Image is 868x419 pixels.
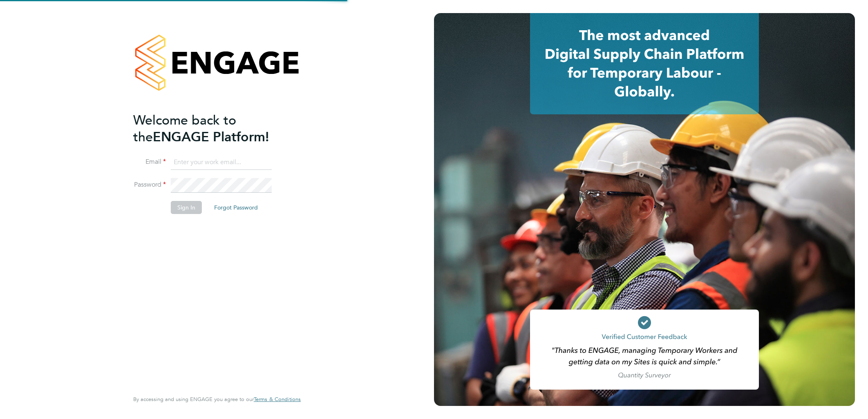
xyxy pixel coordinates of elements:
[133,181,166,189] label: Password
[171,201,202,214] button: Sign In
[133,112,236,145] span: Welcome back to the
[171,155,272,170] input: Enter your work email...
[133,158,166,166] label: Email
[133,396,301,403] span: By accessing and using ENGAGE you agree to our
[254,396,301,403] a: Terms & Conditions
[133,112,293,145] h2: ENGAGE Platform!
[208,201,264,214] button: Forgot Password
